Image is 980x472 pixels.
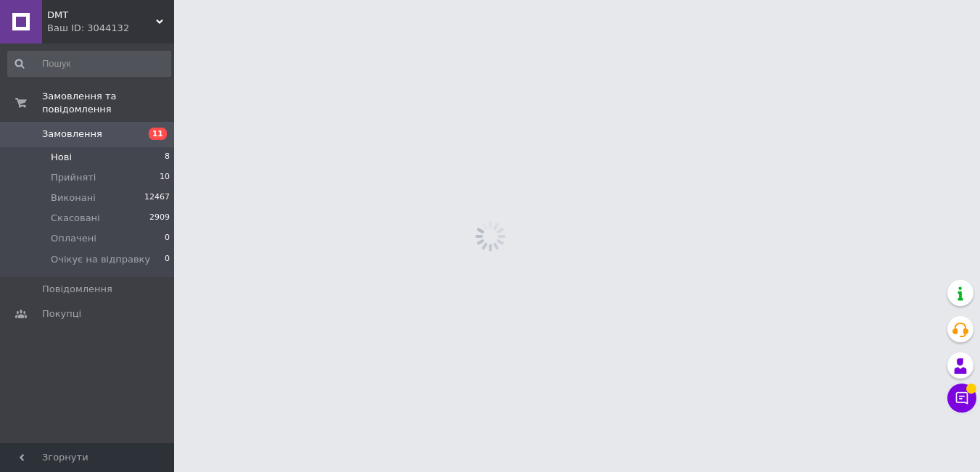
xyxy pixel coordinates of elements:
span: Замовлення та повідомлення [42,90,174,116]
span: DMT [47,9,156,22]
span: 11 [149,128,167,140]
span: Покупці [42,307,81,320]
span: Нові [51,151,72,164]
span: Скасовані [51,212,100,225]
span: Замовлення [42,128,102,141]
span: 2909 [149,212,170,225]
span: 0 [165,253,170,266]
span: Повідомлення [42,283,112,296]
input: Пошук [7,51,171,77]
span: Очікує на відправку [51,253,150,266]
span: Виконані [51,191,96,204]
button: Чат з покупцем [947,384,976,413]
span: 0 [165,232,170,245]
span: Прийняті [51,171,96,184]
div: Ваш ID: 3044132 [47,22,174,35]
span: 8 [165,151,170,164]
span: 10 [160,171,170,184]
span: Оплачені [51,232,96,245]
span: 12467 [144,191,170,204]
